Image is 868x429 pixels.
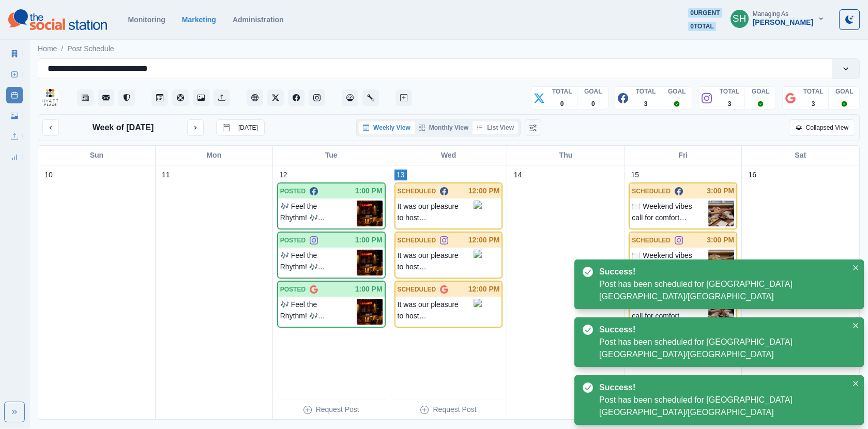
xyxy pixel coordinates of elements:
button: Weekly View [359,121,415,134]
button: Media Library [193,89,209,106]
div: Thu [507,146,625,165]
p: Week of [DATE] [93,121,154,134]
p: 1:00 PM [355,284,383,295]
a: New Post [6,66,23,83]
button: previous month [42,119,59,136]
div: Fri [625,146,742,165]
div: [PERSON_NAME] [753,18,813,27]
p: TOTAL [636,87,656,96]
img: id0nksa94uypocl4d7sd [708,201,734,226]
p: 12 [279,170,287,180]
a: Uploads [6,128,23,145]
button: Twitter [267,89,284,106]
p: 🎶 Feel the Rhythm! 🎶 [PERSON_NAME] [PERSON_NAME]" [PERSON_NAME] and [PERSON_NAME] are bringing th... [280,201,357,226]
p: It was our pleasure to host @dukeexploratorium for an amazing experience at [GEOGRAPHIC_DATA]! 🤍 ... [398,201,474,224]
button: next month [187,119,204,136]
p: POSTED [280,285,306,294]
p: 🍽️ Weekend vibes call for comfort food. Join us at The Placery for signature bites and a relaxed ... [632,250,708,275]
button: Dashboard [342,89,358,106]
p: SCHEDULED [632,187,671,196]
p: 3 [812,99,815,109]
button: Create New Post [395,89,412,106]
img: logoTextSVG.62801f218bc96a9b266caa72a09eb111.svg [8,9,107,30]
p: GOAL [835,87,854,96]
button: Collapsed View [789,119,856,136]
img: monjrmrdfdqxnmplc0de [474,299,482,322]
p: 15 [631,170,639,180]
p: 3:00 PM [707,235,734,246]
p: POSTED [280,187,306,196]
img: monjrmrdfdqxnmplc0de [474,250,482,273]
button: Toggle Mode [839,9,860,30]
div: Sun [38,146,156,165]
p: 16 [748,170,756,180]
div: Mon [156,146,273,165]
button: Change View Order [525,119,541,136]
a: Administration [233,16,284,24]
p: 🎶 Feel the Rhythm! 🎶 [PERSON_NAME] [PERSON_NAME]" [PERSON_NAME] and [PERSON_NAME] are bringing th... [280,250,357,275]
button: Instagram [309,89,325,106]
p: 🍽️ Weekend vibes call for comfort food. Join us at The Placery for signature bites and a relaxed ... [632,201,708,226]
p: 🍽️ Weekend vibes call for comfort food. Join us at The Placery for signature bites and a relaxed ... [632,299,708,325]
p: 14 [514,170,522,180]
div: Success! [599,381,843,394]
p: GOAL [668,87,686,96]
p: [DATE] [238,124,258,131]
button: Facebook [288,89,304,106]
p: 10 [44,170,53,180]
p: SCHEDULED [398,187,436,196]
a: Post Schedule [151,89,168,106]
div: Sat [742,146,859,165]
img: maxrpe5junlhh1zesjv5 [357,299,383,325]
img: maxrpe5junlhh1zesjv5 [357,201,383,226]
p: 3:00 PM [707,186,734,196]
a: Monitoring [128,16,165,24]
div: Wed [390,146,508,165]
p: TOTAL [803,87,824,96]
button: go to today [216,119,265,136]
div: Sara Haas [733,6,747,31]
img: rxl5kdnt5zatraqbrlzp [708,250,734,275]
a: Marketing [182,16,216,24]
span: 0 urgent [688,8,722,18]
a: Post Schedule [6,87,23,103]
a: Stream [77,89,94,106]
p: 12:00 PM [468,186,500,196]
button: Managing As[PERSON_NAME] [722,8,833,29]
p: 12:00 PM [468,235,500,246]
p: 🎶 Feel the Rhythm! 🎶 [PERSON_NAME] [PERSON_NAME]" [PERSON_NAME] and [PERSON_NAME] are bringing th... [280,299,357,325]
div: Managing As [753,10,788,18]
p: SCHEDULED [398,285,436,294]
button: Close [849,262,862,274]
p: 12:00 PM [468,284,500,295]
img: 678860408797172 [40,87,60,108]
button: Content Pool [172,89,189,106]
p: 1:00 PM [355,186,383,196]
img: id0nksa94uypocl4d7sd [708,299,734,325]
p: It was our pleasure to host @dukeexploratorium for an amazing experience at [GEOGRAPHIC_DATA]! 🤍 ... [398,299,474,322]
button: Administration [362,89,379,106]
img: monjrmrdfdqxnmplc0de [474,201,482,224]
button: Messages [98,89,114,106]
p: 0 [591,99,595,109]
p: SCHEDULED [398,236,436,245]
div: Post has been scheduled for [GEOGRAPHIC_DATA] [GEOGRAPHIC_DATA]/[GEOGRAPHIC_DATA] [599,278,847,303]
p: TOTAL [552,87,572,96]
p: Request Post [433,404,476,415]
p: 1:00 PM [355,235,383,246]
button: Client Website [247,89,263,106]
p: 3 [728,99,732,109]
div: Success! [599,266,843,278]
button: Uploads [214,89,230,106]
p: SCHEDULED [632,236,671,245]
p: It was our pleasure to host @dukeexploratorium for an amazing experience at [GEOGRAPHIC_DATA]! 🤍 ... [398,250,474,273]
p: 13 [397,170,405,180]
